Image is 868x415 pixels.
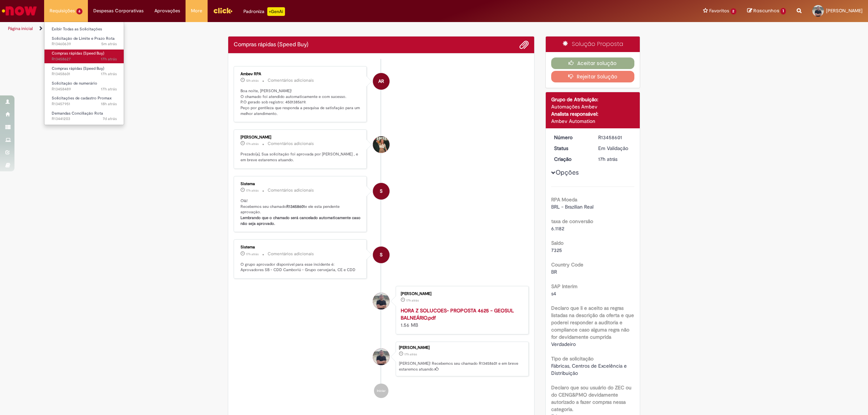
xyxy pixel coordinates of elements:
[551,363,628,376] span: Fábricas, Centros de Excelência e Distribuição
[241,182,361,186] div: Sistema
[551,341,576,347] span: Verdadeiro
[549,145,593,152] dt: Status
[551,305,634,340] b: Declaro que li e aceito as regras listadas na descrição da oferta e que poderei responder a audit...
[399,346,525,350] div: [PERSON_NAME]
[191,7,202,14] span: More
[406,298,419,303] time: 28/08/2025 15:16:39
[378,73,384,90] span: AR
[598,156,617,162] span: 17h atrás
[551,196,577,203] b: RPA Moeda
[52,71,117,77] span: R13458601
[551,247,562,253] span: 7325
[373,348,390,365] div: Marcelo Alves Elias
[101,86,117,92] time: 28/08/2025 15:02:30
[401,292,521,296] div: [PERSON_NAME]
[52,56,117,62] span: R13458627
[549,134,593,141] dt: Número
[246,142,259,146] time: 28/08/2025 15:25:01
[246,252,259,256] span: 17h atrás
[598,156,617,162] time: 28/08/2025 15:16:41
[93,7,144,14] span: Despesas Corporativas
[241,72,361,76] div: Ambev RPA
[246,188,259,193] time: 28/08/2025 15:16:53
[551,204,593,210] span: BRL - Brazilian Real
[551,57,635,69] button: Aceitar solução
[52,101,117,107] span: R13457951
[241,198,361,227] p: Olá! Recebemos seu chamado e ele esta pendente aprovação.
[551,117,635,125] div: Ambev Automation
[404,352,417,356] span: 17h atrás
[551,355,593,362] b: Tipo de solicitação
[551,225,564,232] span: 6.1182
[373,293,390,309] div: Marcelo Alves Elias
[44,94,124,108] a: Aberto R13457951 : Solicitações de cadastro Promax
[101,101,117,107] time: 28/08/2025 13:44:21
[44,65,124,78] a: Aberto R13458601 : Compras rápidas (Speed Buy)
[101,71,117,77] time: 28/08/2025 15:16:43
[551,240,563,246] b: Saldo
[241,135,361,140] div: [PERSON_NAME]
[373,247,390,263] div: System
[243,7,285,16] div: Padroniza
[780,8,786,14] span: 1
[404,352,417,356] time: 28/08/2025 15:16:41
[373,73,390,90] div: Ambev RPA
[551,110,635,117] div: Analista responsável:
[373,136,390,153] div: Julia Cortes De Andrade
[753,7,779,14] span: Rascunhos
[551,283,578,290] b: SAP Interim
[551,290,556,297] span: s4
[731,8,737,14] span: 2
[551,269,557,275] span: BR
[267,7,285,16] p: +GenAi
[101,56,117,62] time: 28/08/2025 15:19:47
[246,78,259,83] span: 12h atrás
[101,56,117,62] span: 17h atrás
[399,361,525,372] p: [PERSON_NAME]! Recebemos seu chamado R13458601 e em breve estaremos atuando.
[401,307,521,329] div: 1.56 MB
[44,25,124,33] a: Exibir Todas as Solicitações
[8,26,33,31] a: Página inicial
[44,50,124,63] a: Aberto R13458627 : Compras rápidas (Speed Buy)
[268,141,314,147] small: Comentários adicionais
[101,101,117,107] span: 18h atrás
[598,134,632,141] div: R13458601
[246,142,259,146] span: 17h atrás
[268,251,314,257] small: Comentários adicionais
[598,145,632,152] div: Em Validação
[154,7,180,14] span: Aprovações
[241,151,361,163] p: Prezado(a), Sua solicitação foi aprovada por [PERSON_NAME] , e em breve estaremos atuando.
[1,4,38,18] img: ServiceNow
[241,262,361,273] p: O grupo aprovador disponível para esse incidente é: Aprovadores SB - CDD Camboriú - Grupo cerveja...
[268,77,314,84] small: Comentários adicionais
[241,245,361,249] div: Sistema
[50,7,75,14] span: Requisições
[103,116,117,121] span: 7d atrás
[44,80,124,93] a: Aberto R13458489 : Solicitação de numerário
[551,71,635,82] button: Rejeitar Solução
[234,42,309,48] h2: Compras rápidas (Speed Buy) Histórico de tíquete
[101,41,117,47] span: 5m atrás
[598,155,632,163] div: 28/08/2025 15:16:41
[549,155,593,163] dt: Criação
[268,187,314,193] small: Comentários adicionais
[52,116,117,122] span: R13441203
[101,71,117,77] span: 17h atrás
[52,111,103,116] span: Demandas Conciliação Rota
[52,36,115,41] span: Solicitação de Limite e Prazo Rota
[551,384,631,412] b: Declaro que sou usuário do ZEC ou do CENG&PMO devidamente autorizado a fazer compras nessa catego...
[234,342,529,376] li: Marcelo Alves Elias
[52,41,117,47] span: R13460639
[551,103,635,110] div: Automações Ambev
[709,7,729,14] span: Favoritos
[44,22,124,125] ul: Requisições
[76,8,82,14] span: 6
[551,261,583,268] b: Country Code
[241,88,361,117] p: Boa noite, [PERSON_NAME]! O chamado foi atendido automaticamente e com sucesso. P.O gerado sob re...
[5,22,573,35] ul: Trilhas de página
[52,81,97,86] span: Solicitação de numerário
[246,252,259,256] time: 28/08/2025 15:16:50
[401,307,514,321] a: HORA Z SOLUCOES- PROPOSTA 4625 - GEOSUL BALNEÁRIO.pdf
[286,204,305,209] b: R13458601
[551,218,593,224] b: taxa de conversão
